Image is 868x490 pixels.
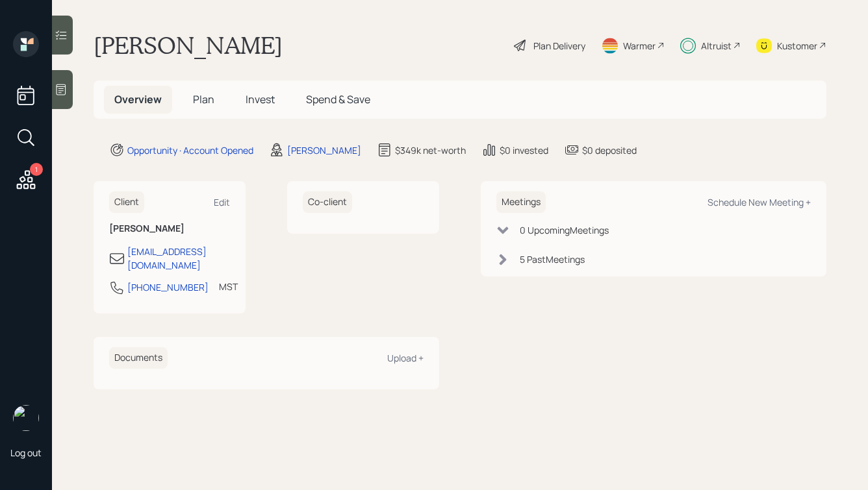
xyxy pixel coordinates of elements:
[109,191,144,213] h6: Client
[496,191,546,213] h6: Meetings
[10,447,42,459] div: Log out
[582,143,637,157] div: $0 deposited
[219,280,238,293] div: MST
[395,143,466,157] div: $349k net-worth
[533,39,585,53] div: Plan Delivery
[214,196,230,208] div: Edit
[13,405,39,431] img: hunter_neumayer.jpg
[287,143,361,157] div: [PERSON_NAME]
[127,280,209,294] div: [PHONE_NUMBER]
[246,92,275,106] span: Invest
[30,163,43,176] div: 1
[193,92,214,106] span: Plan
[127,143,253,157] div: Opportunity · Account Opened
[114,92,162,106] span: Overview
[109,347,168,369] h6: Documents
[520,223,609,237] div: 0 Upcoming Meeting s
[303,191,352,213] h6: Co-client
[109,223,230,234] h6: [PERSON_NAME]
[500,143,548,157] div: $0 invested
[94,31,283,60] h1: [PERSON_NAME]
[777,39,817,53] div: Kustomer
[306,92,370,106] span: Spend & Save
[623,39,656,53] div: Warmer
[520,252,585,266] div: 5 Past Meeting s
[701,39,732,53] div: Altruist
[708,196,811,208] div: Schedule New Meeting +
[387,352,424,364] div: Upload +
[127,245,230,272] div: [EMAIL_ADDRESS][DOMAIN_NAME]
